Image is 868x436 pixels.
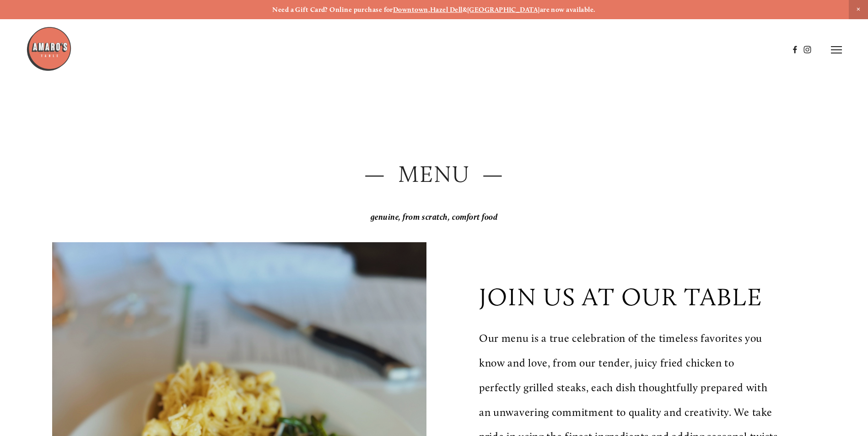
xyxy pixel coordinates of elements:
strong: & [463,5,467,14]
strong: , [428,5,430,14]
a: Downtown [393,5,428,14]
strong: are now available. [540,5,596,14]
strong: Need a Gift Card? Online purchase for [272,5,393,14]
em: genuine, from scratch, comfort food [371,212,498,222]
img: Amaro's Table [26,26,72,72]
h2: — Menu — [52,158,816,191]
a: Hazel Dell [430,5,463,14]
a: [GEOGRAPHIC_DATA] [467,5,540,14]
p: join us at our table [479,282,763,312]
